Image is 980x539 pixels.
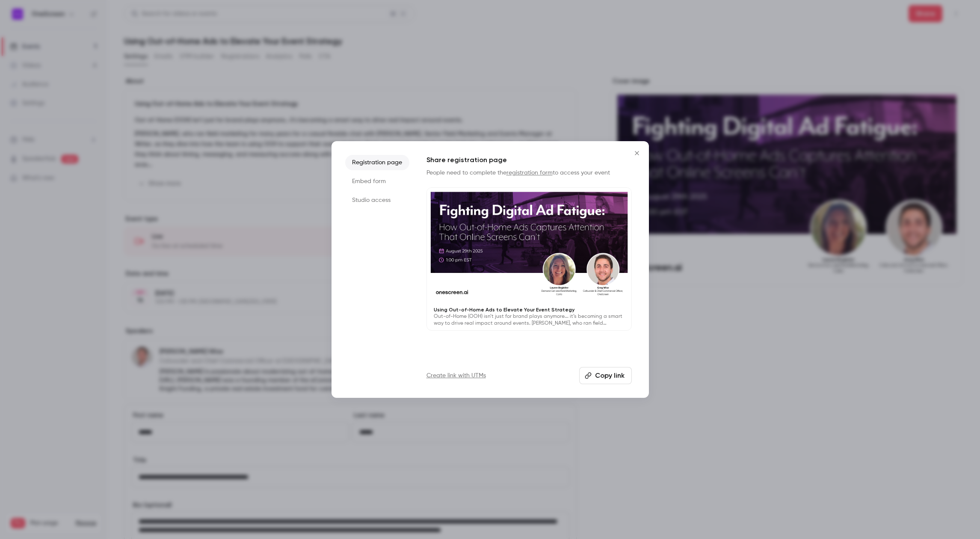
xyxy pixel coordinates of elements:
a: Using Out-of-Home Ads to Elevate Your Event StrategyOut-of-Home (OOH) isn’t just for brand plays ... [426,187,632,331]
li: Studio access [345,192,409,208]
a: registration form [506,170,553,176]
p: People need to complete the to access your event [426,169,632,177]
li: Embed form [345,174,409,189]
p: Using Out-of-Home Ads to Elevate Your Event Strategy [434,306,625,313]
button: Close [628,145,645,162]
h1: Share registration page [426,155,632,165]
p: Out-of-Home (OOH) isn’t just for brand plays anymore... it’s becoming a smart way to drive real i... [434,313,625,327]
button: Copy link [579,367,632,384]
li: Registration page [345,155,409,170]
a: Create link with UTMs [426,371,486,380]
